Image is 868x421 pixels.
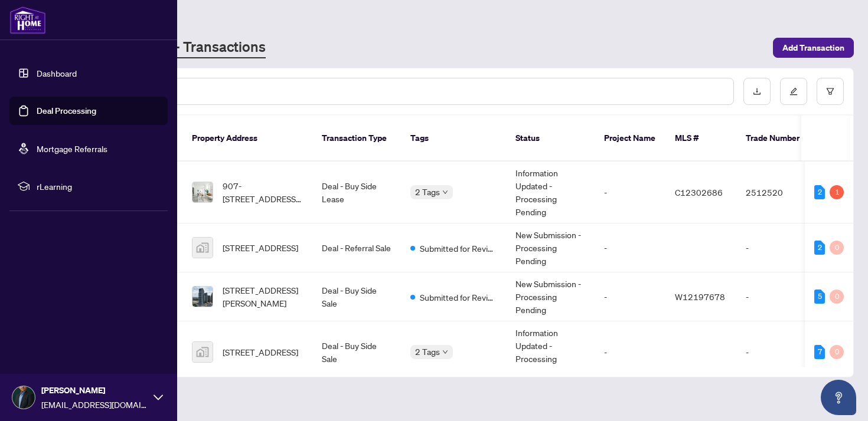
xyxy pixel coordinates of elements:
div: 0 [830,345,844,359]
span: [STREET_ADDRESS][PERSON_NAME] [223,284,303,310]
th: Trade Number [736,116,819,162]
td: - [736,272,819,321]
div: 2 [814,185,825,199]
td: - [595,272,665,321]
button: Add Transaction [773,38,854,58]
td: - [736,223,819,272]
span: 907-[STREET_ADDRESS][PERSON_NAME] [223,179,303,205]
td: Deal - Referral Sale [312,223,401,272]
button: filter [817,78,844,105]
img: thumbnail-img [192,287,213,307]
td: - [595,162,665,223]
td: 2512520 [736,162,819,223]
td: Deal - Buy Side Sale [312,321,401,383]
span: rLearning [37,180,159,193]
div: 0 [830,290,844,304]
a: Deal Processing [37,106,96,116]
td: Deal - Buy Side Sale [312,272,401,321]
th: MLS # [665,116,736,162]
th: Status [506,116,595,162]
img: thumbnail-img [192,182,213,202]
img: thumbnail-img [192,238,213,258]
span: Submitted for Review [420,291,497,304]
td: Information Updated - Processing Pending [506,321,595,383]
span: download [753,87,761,96]
span: edit [789,87,798,96]
div: 0 [830,241,844,255]
span: down [442,349,448,355]
th: Project Name [595,116,665,162]
span: [PERSON_NAME] [41,384,148,397]
a: Mortgage Referrals [37,143,107,154]
td: - [595,223,665,272]
td: Information Updated - Processing Pending [506,162,595,223]
div: 1 [830,185,844,199]
button: download [743,78,771,105]
span: W12197678 [675,291,725,302]
span: [EMAIL_ADDRESS][DOMAIN_NAME] [41,398,148,411]
img: Profile Icon [12,386,35,409]
span: C12302686 [675,187,723,198]
span: down [442,189,448,195]
td: - [736,321,819,383]
span: 2 Tags [415,185,440,199]
a: Dashboard [37,68,77,78]
th: Transaction Type [312,116,401,162]
th: Tags [401,116,506,162]
span: [STREET_ADDRESS] [223,241,298,254]
td: New Submission - Processing Pending [506,223,595,272]
span: [STREET_ADDRESS] [223,346,298,358]
img: logo [9,6,46,34]
span: Add Transaction [782,38,844,57]
div: 5 [814,290,825,304]
th: Property Address [182,116,312,162]
span: Submitted for Review [420,242,497,255]
img: thumbnail-img [192,342,213,362]
div: 2 [814,241,825,255]
span: filter [826,87,834,96]
button: Open asap [821,380,856,415]
td: New Submission - Processing Pending [506,272,595,321]
button: edit [780,78,807,105]
span: 2 Tags [415,345,440,358]
td: - [595,321,665,383]
td: Deal - Buy Side Lease [312,162,401,223]
div: 7 [814,345,825,359]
